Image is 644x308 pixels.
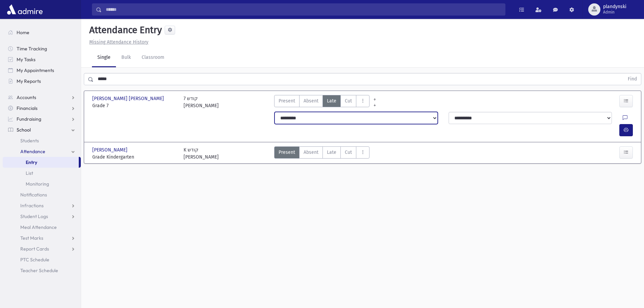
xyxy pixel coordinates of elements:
[92,95,165,102] span: [PERSON_NAME] [PERSON_NAME]
[3,124,81,135] a: School
[3,243,81,254] a: Report Cards
[89,39,148,45] u: Missing Attendance History
[17,127,31,133] span: School
[3,222,81,233] a: Meal Attendance
[17,56,35,63] span: My Tasks
[184,146,219,161] div: K קודש [PERSON_NAME]
[3,92,81,103] a: Accounts
[92,48,116,67] a: Single
[603,9,626,15] span: Admin
[3,114,81,124] a: Fundraising
[3,76,81,87] a: My Reports
[274,95,369,109] div: AttTypes
[624,73,641,85] button: Find
[20,192,47,198] span: Notifications
[20,138,39,144] span: Students
[20,148,45,155] span: Attendance
[92,146,129,153] span: [PERSON_NAME]
[3,168,81,179] a: List
[603,4,626,9] span: plandynski
[116,48,136,67] a: Bulk
[136,48,170,67] a: Classroom
[3,103,81,114] a: Financials
[17,29,29,35] span: Home
[26,181,49,187] span: Monitoring
[20,224,57,230] span: Meal Attendance
[17,67,54,73] span: My Appointments
[3,43,81,54] a: Time Tracking
[3,233,81,243] a: Test Marks
[279,97,295,104] span: Present
[20,235,43,241] span: Test Marks
[345,149,352,156] span: Cut
[17,46,47,52] span: Time Tracking
[17,116,41,122] span: Fundraising
[3,254,81,265] a: PTC Schedule
[87,24,162,36] h5: Attendance Entry
[279,149,295,156] span: Present
[304,97,318,104] span: Absent
[3,146,81,157] a: Attendance
[274,146,369,161] div: AttTypes
[3,27,81,38] a: Home
[3,135,81,146] a: Students
[17,78,41,84] span: My Reports
[304,149,318,156] span: Absent
[20,267,58,274] span: Teacher Schedule
[3,189,81,200] a: Notifications
[102,3,505,16] input: Search
[3,54,81,65] a: My Tasks
[3,211,81,222] a: Student Logs
[20,257,49,263] span: PTC Schedule
[345,97,352,104] span: Cut
[20,203,44,209] span: Infractions
[20,213,48,219] span: Student Logs
[26,159,37,165] span: Entry
[17,94,36,100] span: Accounts
[327,149,336,156] span: Late
[26,170,33,176] span: List
[17,105,38,111] span: Financials
[87,39,148,45] a: Missing Attendance History
[3,179,81,189] a: Monitoring
[5,3,44,16] img: AdmirePro
[184,95,219,109] div: 7 קודש [PERSON_NAME]
[92,102,177,109] span: Grade 7
[3,65,81,76] a: My Appointments
[327,97,336,104] span: Late
[3,157,79,168] a: Entry
[92,153,177,161] span: Grade Kindergarten
[3,200,81,211] a: Infractions
[3,265,81,276] a: Teacher Schedule
[20,246,49,252] span: Report Cards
